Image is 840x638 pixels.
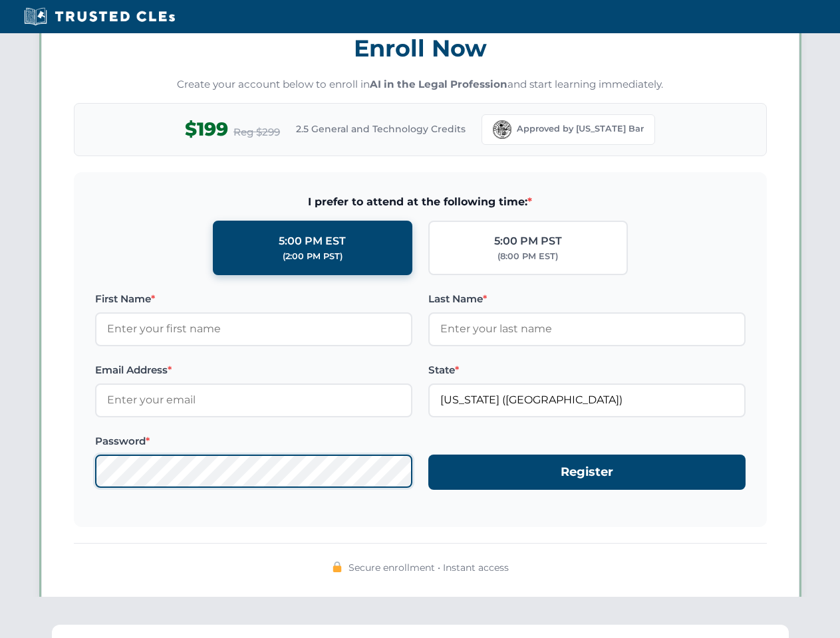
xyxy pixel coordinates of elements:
[494,233,562,250] div: 5:00 PM PST
[428,312,746,346] input: Enter your last name
[283,250,343,263] div: (2:00 PM PST)
[493,120,511,139] img: Florida Bar
[74,77,767,92] p: Create your account below to enroll in and start learning immediately.
[517,122,644,136] span: Approved by [US_STATE] Bar
[428,291,746,307] label: Last Name
[428,362,746,378] label: State
[95,383,412,417] input: Enter your email
[95,433,412,449] label: Password
[296,122,466,136] span: 2.5 General and Technology Credits
[95,312,412,346] input: Enter your first name
[428,455,746,490] button: Register
[332,562,343,572] img: 🔒
[349,560,509,575] span: Secure enrollment • Instant access
[497,250,558,263] div: (8:00 PM EST)
[370,78,507,90] strong: AI in the Legal Profession
[279,233,346,250] div: 5:00 PM EST
[95,193,746,211] span: I prefer to attend at the following time:
[95,362,412,378] label: Email Address
[233,124,280,140] span: Reg $299
[428,383,746,417] input: Florida (FL)
[74,27,767,69] h3: Enroll Now
[20,7,179,27] img: Trusted CLEs
[185,114,228,144] span: $199
[95,291,412,307] label: First Name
